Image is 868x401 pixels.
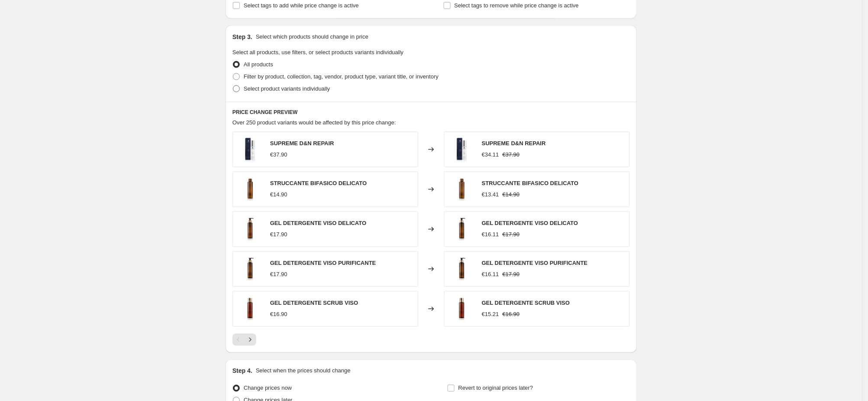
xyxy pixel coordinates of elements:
[256,367,351,375] p: Select when the prices should change
[449,176,475,202] img: struccante-bifasico-delicato-186136_80x.jpg
[449,256,475,282] img: gel-detergente-viso-purificante-153001_80x.jpg
[244,61,273,68] span: All products
[270,300,358,306] span: GEL DETERGENTE SCRUB VISO
[270,140,334,147] span: SUPREME D&N REPAIR
[449,296,475,322] img: gel-detergente-scrub-viso-932215_80x.jpg
[237,137,263,163] img: supreme-dn-repair-648824_80x.jpg
[232,33,252,41] h2: Step 3.
[232,367,252,375] h2: Step 4.
[503,310,520,319] strike: €16.90
[482,220,578,227] span: GEL DETERGENTE VISO DELICATO
[237,296,263,322] img: gel-detergente-scrub-viso-932215_80x.jpg
[244,2,359,9] span: Select tags to add while price change is active
[482,191,499,199] div: €13.41
[482,231,499,239] div: €16.11
[270,220,366,227] span: GEL DETERGENTE VISO DELICATO
[503,151,520,160] strike: €37.90
[458,385,533,391] span: Revert to original prices later?
[232,120,396,126] span: Over 250 product variants would be affected by this price change:
[244,385,292,391] span: Change prices now
[482,180,578,187] span: STRUCCANTE BIFASICO DELICATO
[482,140,546,147] span: SUPREME D&N REPAIR
[232,334,256,346] nav: Pagination
[270,231,287,239] div: €17.90
[244,73,439,80] span: Filter by product, collection, tag, vendor, product type, variant title, or inventory
[482,300,570,306] span: GEL DETERGENTE SCRUB VISO
[455,2,579,9] span: Select tags to remove while price change is active
[232,109,630,116] h6: PRICE CHANGE PREVIEW
[449,216,475,242] img: gel-detergente-viso-delicato-617535_80x.jpg
[256,33,368,41] p: Select which products should change in price
[237,256,263,282] img: gel-detergente-viso-purificante-153001_80x.jpg
[237,176,263,202] img: struccante-bifasico-delicato-186136_80x.jpg
[232,49,403,55] span: Select all products, use filters, or select products variants individually
[237,216,263,242] img: gel-detergente-viso-delicato-617535_80x.jpg
[244,334,256,346] button: Next
[270,151,287,160] div: €37.90
[270,180,367,187] span: STRUCCANTE BIFASICO DELICATO
[503,231,520,239] strike: €17.90
[270,260,376,267] span: GEL DETERGENTE VISO PURIFICANTE
[482,310,499,319] div: €15.21
[482,260,588,267] span: GEL DETERGENTE VISO PURIFICANTE
[270,271,287,279] div: €17.90
[503,271,520,279] strike: €17.90
[244,85,330,92] span: Select product variants individually
[482,151,499,160] div: €34.11
[482,271,499,279] div: €16.11
[449,137,475,163] img: supreme-dn-repair-648824_80x.jpg
[270,310,287,319] div: €16.90
[270,191,287,199] div: €14.90
[503,191,520,199] strike: €14.90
